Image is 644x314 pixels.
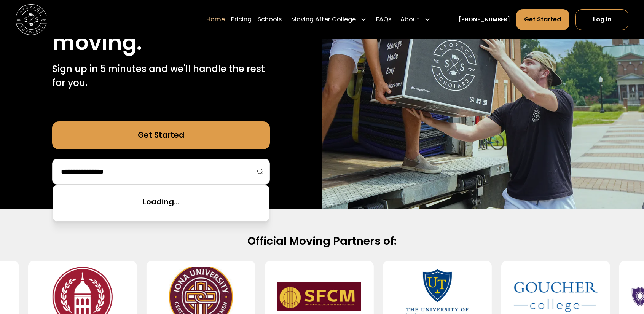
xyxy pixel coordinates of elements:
h2: Official Moving Partners of: [73,234,571,248]
div: About [400,15,419,24]
a: home [16,4,47,35]
a: Get Started [516,9,569,30]
a: FAQs [376,8,391,30]
a: Get Started [52,121,270,150]
a: Home [206,8,225,30]
a: Pricing [231,8,252,30]
a: [PHONE_NUMBER] [459,15,510,23]
p: Sign up in 5 minutes and we'll handle the rest for you. [52,62,270,90]
a: Schools [258,8,282,30]
img: Storage Scholars main logo [16,4,47,35]
div: About [397,8,434,30]
div: Moving After College [291,15,356,24]
div: Moving After College [288,8,370,30]
a: Log In [575,9,628,30]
